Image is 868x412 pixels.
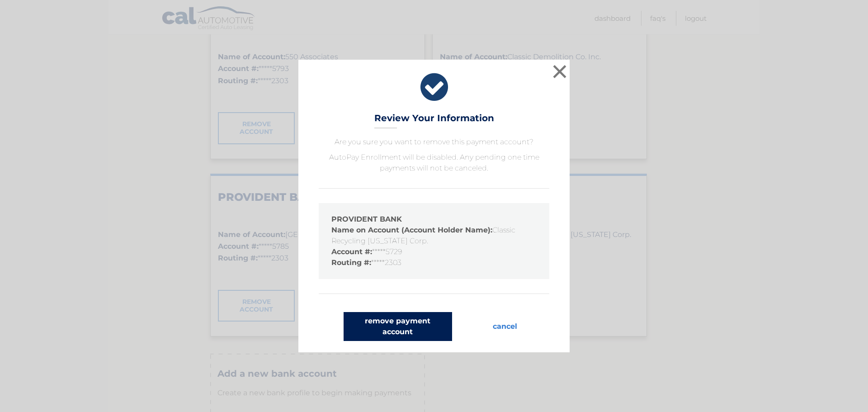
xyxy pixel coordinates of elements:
p: AutoPay Enrollment will be disabled. Any pending one time payments will not be canceled. [319,152,549,174]
strong: PROVIDENT BANK [331,215,402,223]
p: Are you sure you want to remove this payment account? [319,137,549,147]
button: remove payment account [344,312,452,341]
strong: Routing #: [331,258,371,267]
li: Classic Recycling [US_STATE] Corp. [331,225,537,246]
button: × [551,62,569,81]
strong: Account #: [331,247,372,256]
h3: Review Your Information [374,113,494,128]
strong: Name on Account (Account Holder Name): [331,226,492,234]
button: cancel [486,312,524,341]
